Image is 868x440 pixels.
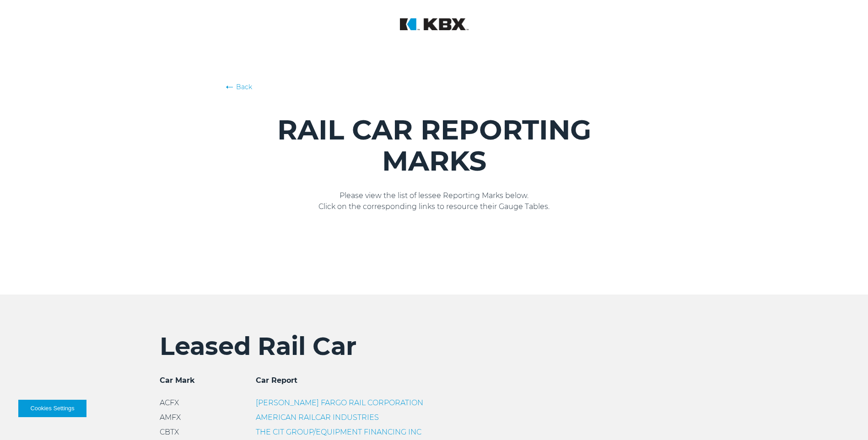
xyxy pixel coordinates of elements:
[160,376,195,385] span: Car Mark
[226,114,642,177] h1: RAIL CAR REPORTING MARKS
[256,413,379,422] a: AMERICAN RAILCAR INDUSTRIES
[160,413,181,422] span: AMFX
[160,428,179,436] span: CBTX
[18,400,86,417] button: Cookies Settings
[256,376,297,385] span: Car Report
[256,428,421,436] a: THE CIT GROUP/EQUIPMENT FINANCING INC
[256,398,423,407] a: [PERSON_NAME] FARGO RAIL CORPORATION
[226,190,642,212] p: Please view the list of lessee Reporting Marks below. Click on the corresponding links to resourc...
[160,331,709,361] h2: Leased Rail Car
[160,398,179,407] span: ACFX
[400,18,469,30] img: KBX Logistics
[226,82,642,91] a: Back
